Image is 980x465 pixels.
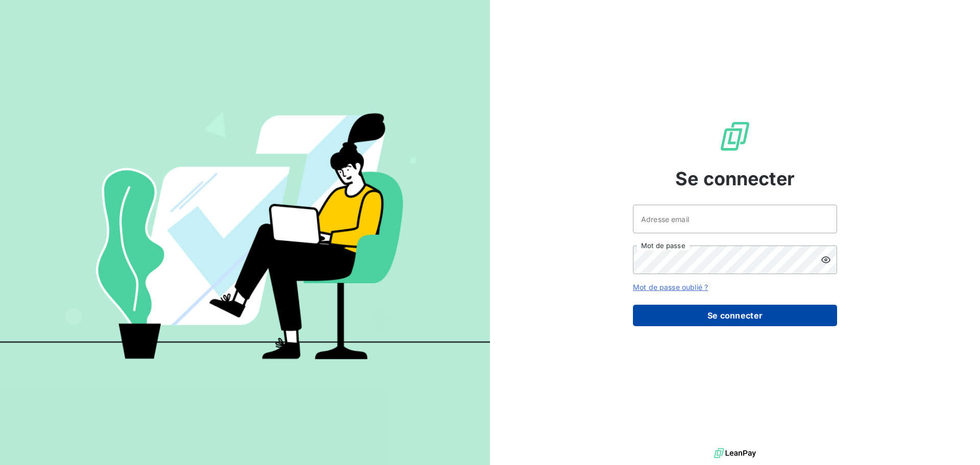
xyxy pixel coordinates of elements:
[719,120,751,153] img: Logo LeanPay
[633,205,837,233] input: placeholder
[675,165,795,192] span: Se connecter
[714,446,756,461] img: logo
[633,283,708,291] a: Mot de passe oublié ?
[633,305,837,326] button: Se connecter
